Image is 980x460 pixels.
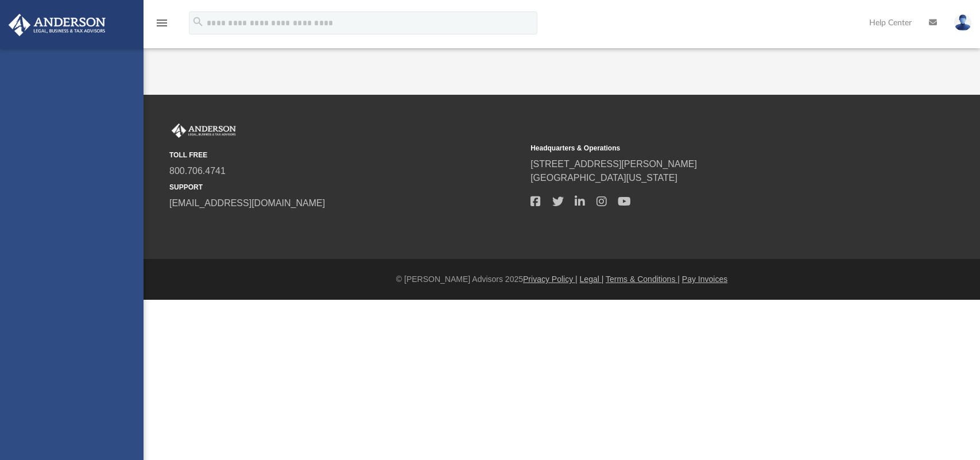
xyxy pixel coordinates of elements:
a: [STREET_ADDRESS][PERSON_NAME] [530,159,697,169]
a: [EMAIL_ADDRESS][DOMAIN_NAME] [169,198,325,208]
a: Legal | [580,275,604,284]
a: 800.706.4741 [169,166,226,176]
i: menu [155,16,169,30]
a: menu [155,22,169,30]
small: TOLL FREE [169,150,522,160]
img: User Pic [954,14,971,31]
small: Headquarters & Operations [530,143,884,153]
a: Pay Invoices [682,275,727,284]
i: search [192,16,204,28]
img: Anderson Advisors Platinum Portal [169,123,238,138]
a: Terms & Conditions | [606,275,680,284]
img: Anderson Advisors Platinum Portal [5,14,109,36]
a: [GEOGRAPHIC_DATA][US_STATE] [530,173,677,183]
small: SUPPORT [169,182,522,192]
div: © [PERSON_NAME] Advisors 2025 [144,273,980,285]
a: Privacy Policy | [523,275,578,284]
